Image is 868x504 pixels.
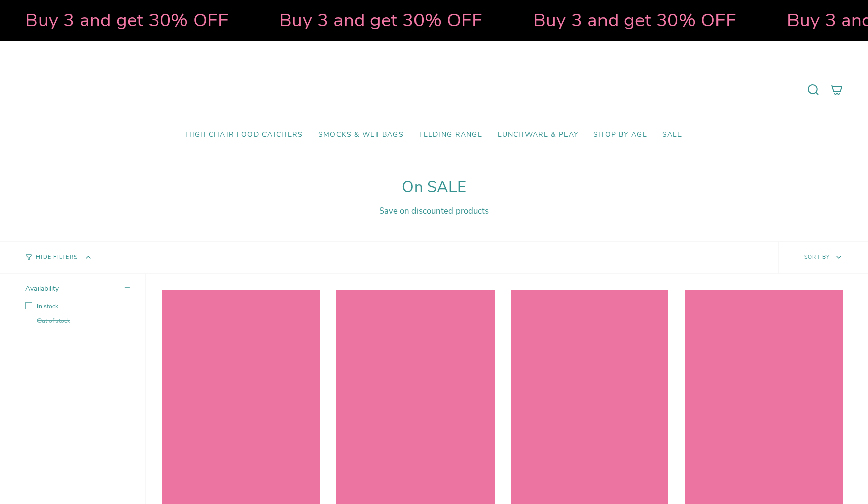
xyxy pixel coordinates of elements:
button: Sort by [778,242,868,273]
a: Feeding Range [411,123,490,147]
summary: Availability [25,284,130,296]
span: Feeding Range [419,131,482,139]
span: Smocks & Wet Bags [318,131,404,139]
a: Lunchware & Play [490,123,586,147]
h1: On SALE [25,178,843,197]
a: Shop by Age [586,123,655,147]
span: High Chair Food Catchers [185,131,303,139]
span: Availability [25,284,59,293]
a: High Chair Food Catchers [178,123,311,147]
span: Sort by [804,253,831,261]
div: Save on discounted products [25,205,843,217]
label: In stock [25,302,130,311]
span: Hide Filters [36,255,78,260]
a: Smocks & Wet Bags [311,123,411,147]
strong: Buy 3 and get 30% OFF [207,8,410,33]
a: Mumma’s Little Helpers [347,56,521,123]
strong: Buy 3 and get 30% OFF [461,8,664,33]
span: Lunchware & Play [498,131,578,139]
span: SALE [662,131,683,139]
a: SALE [655,123,690,147]
span: Shop by Age [593,131,647,139]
